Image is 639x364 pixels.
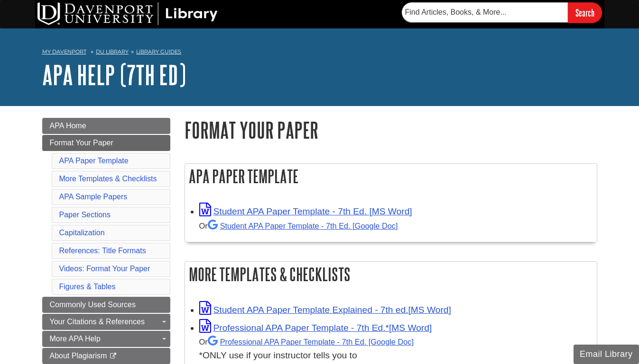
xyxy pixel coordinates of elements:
[42,348,170,364] a: About Plagiarism
[42,60,186,89] a: APA Help (7th Ed)
[42,45,597,61] nav: breadcrumb
[42,48,86,56] a: My Davenport
[96,48,129,55] a: DU Library
[59,211,111,219] a: Paper Sections
[50,318,145,326] span: Your Citations & References
[109,353,117,359] i: This link opens in a new window
[59,193,128,201] a: APA Sample Papers
[199,335,592,363] div: *ONLY use if your instructor tells you to
[185,262,597,287] h2: More Templates & Checklists
[185,118,597,142] h1: Format Your Paper
[402,2,568,22] input: Find Articles, Books, & More...
[50,301,136,309] span: Commonly Used Sources
[199,222,398,230] small: Or
[199,206,412,216] a: Link opens in new window
[42,297,170,313] a: Commonly Used Sources
[136,48,181,55] a: Library Guides
[59,175,157,183] a: More Templates & Checklists
[59,265,150,273] a: Videos: Format Your Paper
[568,2,602,23] input: Search
[50,139,113,147] span: Format Your Paper
[50,335,101,343] span: More APA Help
[42,135,170,151] a: Format Your Paper
[185,164,597,189] h2: APA Paper Template
[199,305,451,315] a: Link opens in new window
[37,2,218,25] img: DU Library
[402,2,602,23] form: Searches DU Library's articles, books, and more
[42,118,170,364] div: Guide Page Menu
[199,337,414,346] small: Or
[59,157,129,165] a: APA Paper Template
[208,222,398,230] a: Student APA Paper Template - 7th Ed. [Google Doc]
[59,283,116,291] a: Figures & Tables
[42,331,170,347] a: More APA Help
[208,337,414,346] a: Professional APA Paper Template - 7th Ed.
[42,314,170,330] a: Your Citations & References
[199,323,432,333] a: Link opens in new window
[42,118,170,134] a: APA Home
[59,229,105,237] a: Capitalization
[50,122,86,130] span: APA Home
[50,352,107,360] span: About Plagiarism
[574,345,639,364] button: Email Library
[59,247,146,255] a: References: Title Formats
